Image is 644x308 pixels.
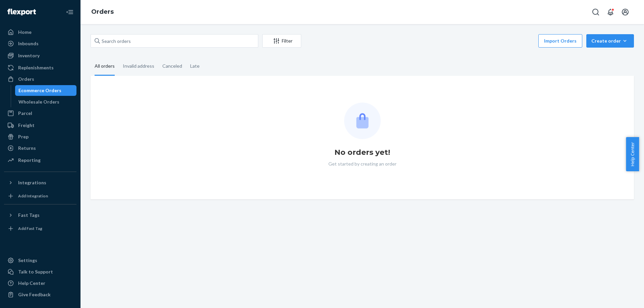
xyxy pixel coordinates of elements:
[589,5,602,19] button: Open Search Box
[18,40,39,47] div: Inbounds
[328,161,396,167] p: Get started by creating an order
[18,179,46,186] div: Integrations
[4,108,76,119] a: Parcel
[619,5,632,19] button: Open account menu
[4,27,76,38] a: Home
[18,64,54,71] div: Replenishments
[18,226,42,231] div: Add Fast Tag
[15,97,77,107] a: Wholesale Orders
[4,131,76,142] a: Prep
[344,103,381,139] img: Empty list
[4,223,76,234] a: Add Fast Tag
[7,9,36,15] img: Flexport logo
[162,57,182,75] div: Canceled
[604,5,617,19] button: Open notifications
[18,29,32,36] div: Home
[4,191,76,201] a: Add Integration
[18,110,32,117] div: Parcel
[18,157,41,164] div: Reporting
[18,145,36,151] div: Returns
[15,85,77,96] a: Ecommerce Orders
[123,57,154,75] div: Invalid address
[4,155,76,166] a: Reporting
[18,291,51,298] div: Give Feedback
[18,133,29,140] div: Prep
[91,8,114,15] a: Orders
[334,147,390,158] h1: No orders yet!
[18,99,59,105] div: Wholesale Orders
[4,50,76,61] a: Inventory
[4,74,76,84] a: Orders
[15,5,29,11] span: Chat
[4,62,76,73] a: Replenishments
[262,34,301,48] button: Filter
[4,177,76,188] button: Integrations
[18,257,37,264] div: Settings
[18,87,61,94] div: Ecommerce Orders
[4,266,76,277] button: Talk to Support
[4,255,76,266] a: Settings
[18,52,40,59] div: Inventory
[4,278,76,289] a: Help Center
[18,268,53,275] div: Talk to Support
[18,76,34,82] div: Orders
[4,38,76,49] a: Inbounds
[190,57,200,75] div: Late
[18,280,45,287] div: Help Center
[591,38,629,44] div: Create order
[4,143,76,153] a: Returns
[63,5,76,19] button: Close Navigation
[91,34,258,48] input: Search orders
[626,137,639,171] button: Help Center
[18,212,40,219] div: Fast Tags
[18,122,35,129] div: Freight
[586,34,634,48] button: Create order
[95,57,115,76] div: All orders
[86,2,119,22] ol: breadcrumbs
[263,38,301,44] div: Filter
[4,120,76,131] a: Freight
[4,210,76,221] button: Fast Tags
[538,34,582,48] button: Import Orders
[4,289,76,300] button: Give Feedback
[18,193,48,199] div: Add Integration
